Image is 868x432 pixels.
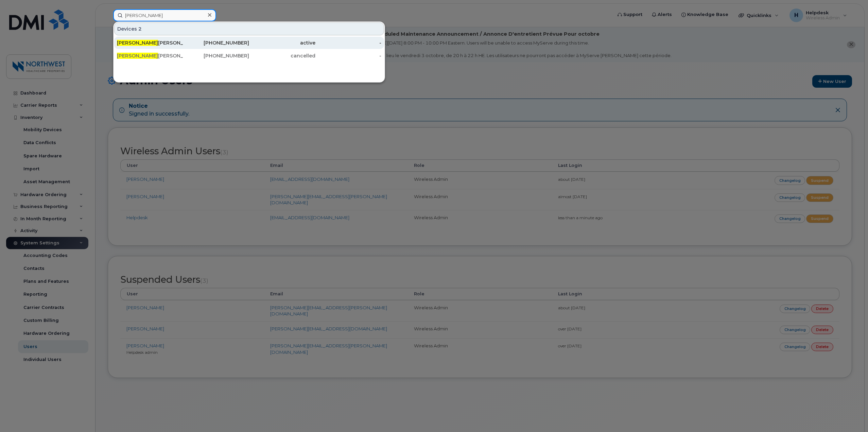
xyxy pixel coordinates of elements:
div: [PERSON_NAME] [117,39,183,46]
a: [PERSON_NAME][PERSON_NAME][PHONE_NUMBER]active- [114,37,384,49]
span: [PERSON_NAME] [117,53,158,59]
div: [PERSON_NAME] [117,52,183,59]
div: - [315,39,382,46]
span: 2 [138,25,142,32]
div: Devices [114,22,384,35]
div: cancelled [249,52,315,59]
div: [PHONE_NUMBER] [183,52,249,59]
a: [PERSON_NAME][PERSON_NAME][PHONE_NUMBER]cancelled- [114,50,384,62]
div: active [249,39,315,46]
div: - [315,52,382,59]
span: [PERSON_NAME] [117,40,158,46]
div: [PHONE_NUMBER] [183,39,249,46]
